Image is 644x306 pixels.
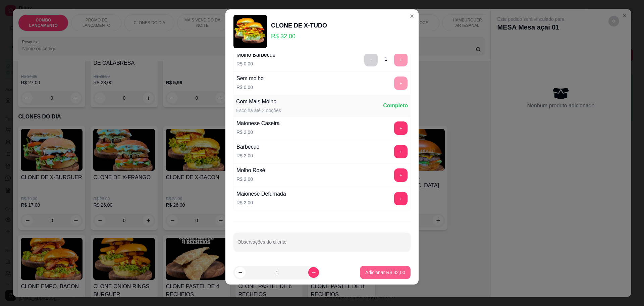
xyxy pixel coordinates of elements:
p: R$ 0,00 [236,60,276,67]
p: R$ 32,00 [271,32,327,41]
p: R$ 0,00 [236,84,264,91]
button: add [394,192,408,205]
button: add [394,121,408,135]
button: Close [407,11,417,21]
div: Completo [383,102,408,110]
div: Molho Barbecue [236,51,276,59]
input: Observações do cliente [237,241,407,248]
button: add [394,145,408,158]
button: delete [364,53,378,66]
button: decrease-product-quantity [235,267,246,278]
div: CLONE DE X-TUDO [271,21,327,30]
p: Adicionar R$ 32,00 [365,269,405,276]
p: R$ 2,00 [236,152,260,159]
p: R$ 2,00 [236,199,286,206]
img: product-image [233,15,267,48]
div: Sem molho [236,74,264,83]
button: Adicionar R$ 32,00 [360,266,411,279]
button: increase-product-quantity [308,267,319,278]
p: R$ 2,00 [236,129,280,136]
div: Molho Rosé [236,166,265,174]
div: Barbecue [236,143,260,151]
div: Com Mais Molho [236,98,281,106]
div: Escolha até 2 opções [236,107,281,114]
p: R$ 2,00 [236,176,265,183]
div: 1 [384,55,387,63]
div: Maionese Defumada [236,190,286,198]
button: add [394,168,408,182]
div: Maionese Caseira [236,119,280,127]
